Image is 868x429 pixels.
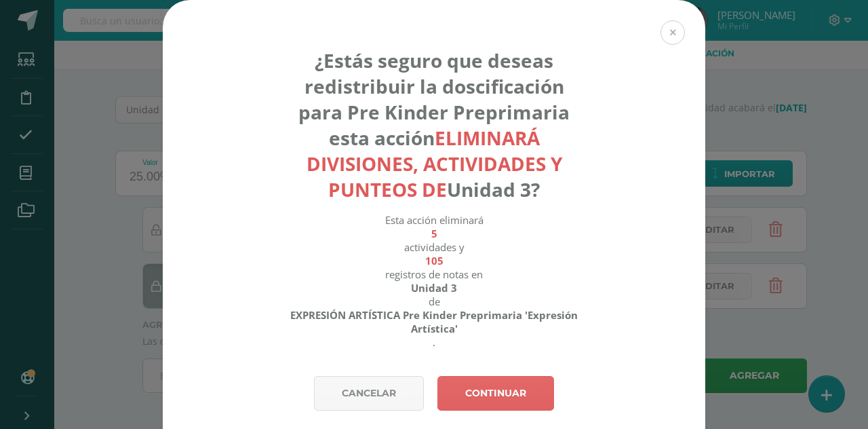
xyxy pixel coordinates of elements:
strong: 105 [425,254,443,267]
strong: Unidad 3 [411,281,457,295]
a: Cancelar [314,376,424,411]
div: Esta acción eliminará actividades y registros de notas en de . [284,213,585,349]
a: Continuar [437,376,554,411]
button: Close (Esc) [660,20,685,45]
strong: eliminará divisiones, actividades y punteos de [307,125,562,202]
strong: 5 [431,227,437,240]
strong: EXPRESIÓN ARTÍSTICA Pre Kinder Preprimaria 'Expresión Artística' [284,308,585,335]
h4: ¿Estás seguro que deseas redistribuir la doscificación para Pre Kinder Preprimaria esta acción Un... [284,48,585,202]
